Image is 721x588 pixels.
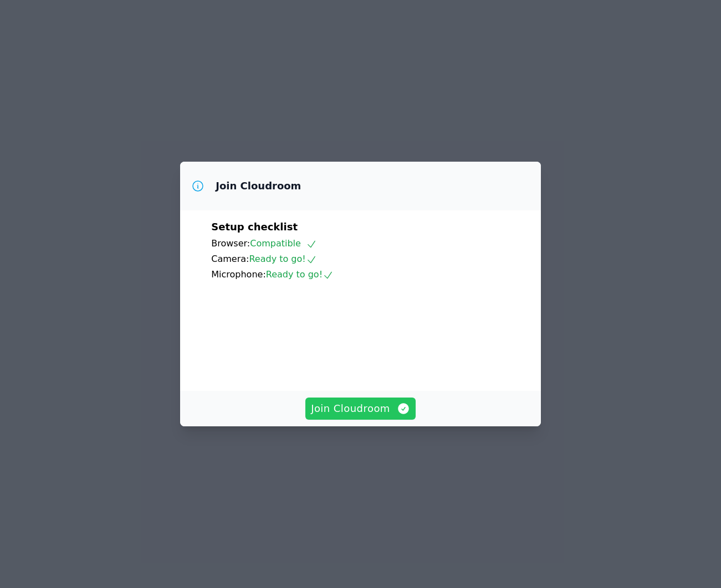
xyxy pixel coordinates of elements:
span: Ready to go! [249,254,316,264]
span: Setup checklist [211,221,298,233]
span: Join Cloudroom [311,401,410,416]
span: Camera: [211,254,249,264]
span: Compatible [250,238,317,249]
h3: Join Cloudroom [216,179,301,193]
button: Join Cloudroom [305,398,416,420]
span: Ready to go! [266,269,334,280]
span: Microphone: [211,269,266,280]
span: Browser: [211,238,250,249]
